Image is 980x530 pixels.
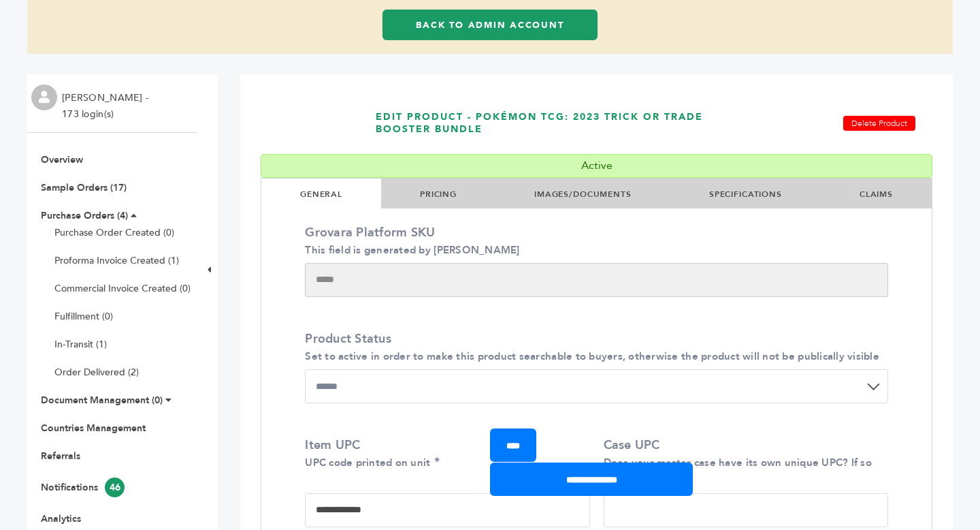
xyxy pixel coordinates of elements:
img: profile.png [31,84,57,110]
a: Commercial Invoice Created (0) [54,282,191,295]
h1: EDIT PRODUCT - Pokémon TCG: 2023 Trick or Trade Booster Bundle [376,92,712,154]
a: PRICING [420,189,457,200]
a: Countries Management [41,422,146,435]
a: CLAIMS [860,189,893,200]
span: 46 [105,478,125,497]
a: Analytics [41,512,81,525]
label: Case UPC [604,437,881,488]
a: Overview [41,153,83,166]
a: Delete Product [843,116,915,131]
a: Purchase Order Created (0) [54,226,174,239]
small: Set to active in order to make this product searchable to buyers, otherwise the product will not ... [305,349,879,363]
a: Sample Orders (17) [41,181,127,194]
a: Purchase Orders (4) [41,209,128,222]
a: In-Transit (1) [54,338,107,351]
a: GENERAL [300,189,342,200]
a: Referrals [41,450,80,463]
a: Document Management (0) [41,394,163,407]
a: Proforma Invoice Created (1) [54,254,179,267]
label: Grovara Platform SKU [305,224,881,258]
a: Order Delivered (2) [54,366,139,379]
small: Does your master case have its own unique UPC? If so enter here [604,456,872,486]
small: This field is generated by [PERSON_NAME] [305,243,519,257]
a: Back to Admin Account [382,10,598,40]
a: IMAGES/DOCUMENTS [534,189,632,200]
a: Fulfillment (0) [54,310,113,323]
a: SPECIFICATIONS [709,189,782,200]
label: Item UPC [305,437,583,471]
li: [PERSON_NAME] - 173 login(s) [62,90,152,123]
small: UPC code printed on unit [305,456,430,469]
div: Active [261,154,932,177]
a: Notifications46 [41,481,125,494]
label: Product Status [305,330,881,364]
